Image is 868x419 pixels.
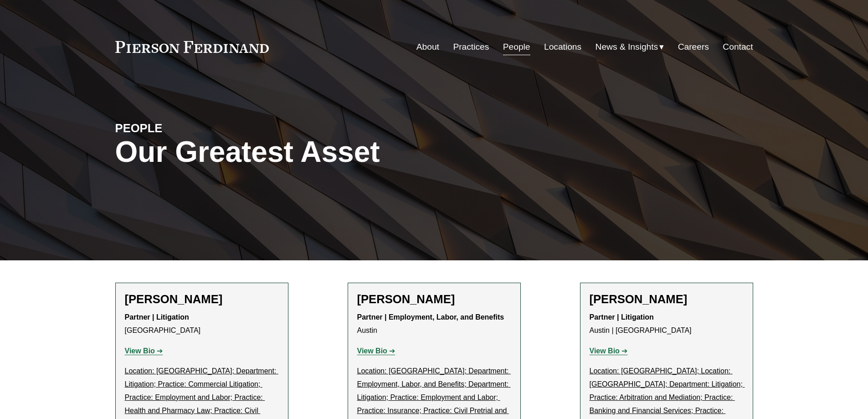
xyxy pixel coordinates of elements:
[453,38,489,56] a: Practices
[590,313,654,321] strong: Partner | Litigation
[357,292,511,306] h2: [PERSON_NAME]
[723,38,753,56] a: Contact
[596,39,658,55] span: News & Insights
[115,121,275,135] h4: PEOPLE
[544,38,581,56] a: Locations
[590,347,628,355] a: View Bio
[125,292,279,306] h2: [PERSON_NAME]
[357,311,511,337] p: Austin
[590,311,744,337] p: Austin | [GEOGRAPHIC_DATA]
[125,313,189,321] strong: Partner | Litigation
[503,38,530,56] a: People
[125,347,155,355] strong: View Bio
[125,347,163,355] a: View Bio
[115,135,540,169] h1: Our Greatest Asset
[590,347,620,355] strong: View Bio
[357,347,395,355] a: View Bio
[590,292,744,306] h2: [PERSON_NAME]
[596,38,664,56] a: folder dropdown
[357,347,387,355] strong: View Bio
[678,38,709,56] a: Careers
[125,311,279,337] p: [GEOGRAPHIC_DATA]
[357,313,504,321] strong: Partner | Employment, Labor, and Benefits
[416,38,439,56] a: About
